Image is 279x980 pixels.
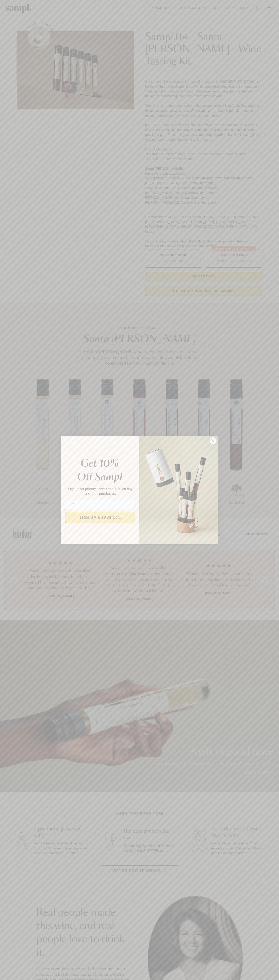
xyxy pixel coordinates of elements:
button: Close dialog [209,437,217,444]
em: Get 10% Off Sampl [77,459,122,482]
button: SIGN UP & SAVE 10% [65,512,135,523]
input: Email [65,500,135,510]
img: 96933287-25a1-481a-a6d8-4dd623390dc6.png [139,436,218,544]
span: Sign up for priority access and 10% off any one-time purchases. [68,486,132,496]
